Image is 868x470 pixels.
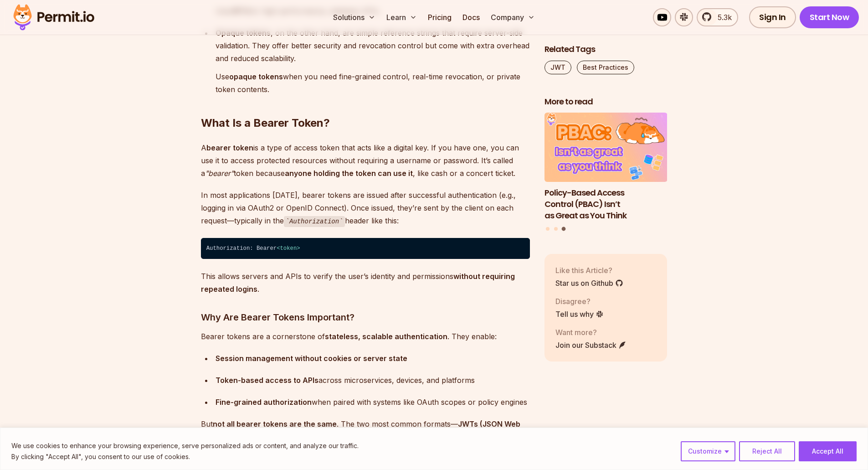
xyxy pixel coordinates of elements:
[555,278,623,289] a: Star us on Github
[229,72,283,81] strong: opaque tokens
[9,2,98,33] img: Permit logo
[577,61,634,74] a: Best Practices
[284,216,345,227] code: Authorization
[544,113,668,222] li: 3 of 3
[216,374,530,387] div: across microservices, devices, and platforms
[285,169,413,178] strong: anyone holding the token can use it
[216,70,530,96] p: Use when you need fine-grained control, real-time revocation, or private token contents.
[280,245,297,252] span: token
[544,187,668,221] h3: Policy-Based Access Control (PBAC) Isn’t as Great as You Think
[546,227,550,231] button: Go to slide 1
[216,28,271,37] strong: Opaque tokens
[201,141,530,180] p: A is a type of access token that acts like a digital key. If you have one, you can use it to acce...
[216,26,530,65] p: , on the other hand, are simple reference strings that require server-side validation. They offer...
[201,270,530,295] p: This allows servers and APIs to verify the user’s identity and permissions .
[544,113,668,232] div: Posts
[201,189,530,227] p: In most applications [DATE], bearer tokens are issued after successful authentication (e.g., logg...
[712,12,732,23] span: 5.3k
[216,396,530,408] div: when paired with systems like OAuth scopes or policy engines
[11,440,359,451] p: We use cookies to enhance your browsing experience, serve personalized ads or content, and analyz...
[544,96,668,108] h2: More to read
[201,238,530,259] code: Authorization: Bearer
[201,330,530,343] p: Bearer tokens are a cornerstone of . They enable:
[544,113,668,222] a: Policy-Based Access Control (PBAC) Isn’t as Great as You ThinkPolicy-Based Access Control (PBAC) ...
[424,8,455,26] a: Pricing
[329,8,379,26] button: Solutions
[216,354,407,363] strong: Session management without cookies or server state
[201,79,530,130] h2: What Is a Bearer Token?
[544,113,668,182] img: Policy-Based Access Control (PBAC) Isn’t as Great as You Think
[277,245,300,252] span: < >
[325,332,447,341] strong: stateless, scalable authentication
[201,272,515,294] strong: without requiring repeated logins
[201,418,530,469] p: But . The two most common formats— —differ in how they store data, how they're validated, and wha...
[487,8,539,26] button: Company
[216,376,318,385] strong: Token-based access to APIs
[555,327,627,338] p: Want more?
[739,441,795,461] button: Reject All
[749,6,796,28] a: Sign In
[681,441,735,461] button: Customize
[544,44,668,55] h2: Related Tags
[562,227,566,231] button: Go to slide 3
[800,6,859,28] a: Start Now
[555,296,604,307] p: Disagree?
[544,61,571,74] a: JWT
[697,8,738,26] a: 5.3k
[216,398,312,407] strong: Fine-grained authorization
[555,309,604,320] a: Tell us why
[459,8,483,26] a: Docs
[555,340,627,351] a: Join our Substack
[213,419,337,429] strong: not all bearer tokens are the same
[205,169,234,178] em: "bearer"
[383,8,421,26] button: Learn
[201,310,530,325] h3: Why Are Bearer Tokens Important?
[554,227,558,231] button: Go to slide 2
[11,451,359,462] p: By clicking "Accept All", you consent to our use of cookies.
[799,441,857,461] button: Accept All
[206,143,253,152] strong: bearer token
[555,265,623,276] p: Like this Article?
